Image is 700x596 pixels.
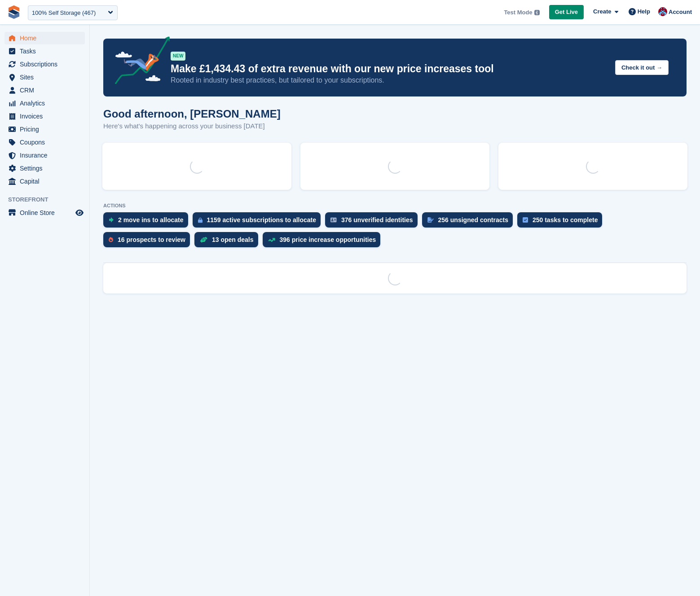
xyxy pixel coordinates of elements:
[268,238,275,242] img: price_increase_opportunities-93ffe204e8149a01c8c9dc8f82e8f89637d9d84a8eef4429ea346261dce0b2c0.svg
[118,236,185,243] div: 16 prospects to review
[658,7,667,16] img: David Hughes
[7,5,21,19] img: stora-icon-8386f47178a22dfd0bd8f6a31ec36ba5ce8667c1dd55bd0f319d3a0aa187defe.svg
[32,9,96,18] div: 100% Self Storage (467)
[330,217,337,223] img: verify_identity-adf6edd0f0f0b5bbfe63781bf79b02c33cf7c696d77639b501bdc392416b5a36.svg
[341,216,413,223] div: 376 unverified identities
[20,58,74,70] span: Subscriptions
[4,58,85,70] a: menu
[103,108,281,120] h1: Good afternoon, [PERSON_NAME]
[593,7,611,16] span: Create
[8,195,89,204] span: Storefront
[20,123,74,136] span: Pricing
[107,36,170,88] img: price-adjustments-announcement-icon-8257ccfd72463d97f412b2fc003d46551f7dbcb40ab6d574587a9cd5c0d94...
[20,136,74,149] span: Coupons
[20,84,74,96] span: CRM
[504,8,532,17] span: Test Mode
[212,236,254,243] div: 13 open deals
[4,45,85,57] a: menu
[534,10,540,15] img: icon-info-grey-7440780725fd019a000dd9b08b2336e03edf1995a4989e88bcd33f0948082b44.svg
[638,7,650,16] span: Help
[20,206,74,219] span: Online Store
[280,236,376,243] div: 396 price increase opportunities
[4,175,85,188] a: menu
[438,216,508,223] div: 256 unsigned contracts
[669,8,692,17] span: Account
[422,212,517,232] a: 256 unsigned contracts
[74,207,85,218] a: Preview store
[171,75,608,85] p: Rooted in industry best practices, but tailored to your subscriptions.
[200,237,207,243] img: deal-1b604bf984904fb50ccaf53a9ad4b4a5d6e5aea283cecdc64d6e3604feb123c2.svg
[20,175,74,188] span: Capital
[20,149,74,162] span: Insurance
[4,162,85,175] a: menu
[615,60,669,75] button: Check it out →
[4,206,85,219] a: menu
[549,5,584,20] a: Get Live
[198,217,203,223] img: active_subscription_to_allocate_icon-d502201f5373d7db506a760aba3b589e785aa758c864c3986d89f69b8ff3...
[193,212,326,232] a: 1159 active subscriptions to allocate
[171,62,608,75] p: Make £1,434.43 of extra revenue with our new price increases tool
[103,203,687,209] p: ACTIONS
[20,162,74,175] span: Settings
[427,217,434,223] img: contract_signature_icon-13c848040528278c33f63329250d36e43548de30e8caae1d1a13099fd9432cc5.svg
[109,217,114,223] img: move_ins_to_allocate_icon-fdf77a2bb77ea45bf5b3d319d69a93e2d87916cf1d5bf7949dd705db3b84f3ca.svg
[194,232,263,252] a: 13 open deals
[4,32,85,44] a: menu
[555,8,578,17] span: Get Live
[118,216,184,223] div: 2 move ins to allocate
[103,212,193,232] a: 2 move ins to allocate
[103,121,281,131] p: Here's what's happening across your business [DATE]
[20,71,74,83] span: Sites
[171,52,185,61] div: NEW
[4,123,85,136] a: menu
[325,212,422,232] a: 376 unverified identities
[20,110,74,123] span: Invoices
[4,84,85,96] a: menu
[4,110,85,123] a: menu
[20,97,74,110] span: Analytics
[4,149,85,162] a: menu
[263,232,385,252] a: 396 price increase opportunities
[4,71,85,83] a: menu
[523,217,528,223] img: task-75834270c22a3079a89374b754ae025e5fb1db73e45f91037f5363f120a921f8.svg
[4,136,85,149] a: menu
[517,212,607,232] a: 250 tasks to complete
[103,232,194,252] a: 16 prospects to review
[20,32,74,44] span: Home
[207,216,317,223] div: 1159 active subscriptions to allocate
[4,97,85,110] a: menu
[20,45,74,57] span: Tasks
[109,237,113,242] img: prospect-51fa495bee0391a8d652442698ab0144808aea92771e9ea1ae160a38d050c398.svg
[533,216,598,223] div: 250 tasks to complete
